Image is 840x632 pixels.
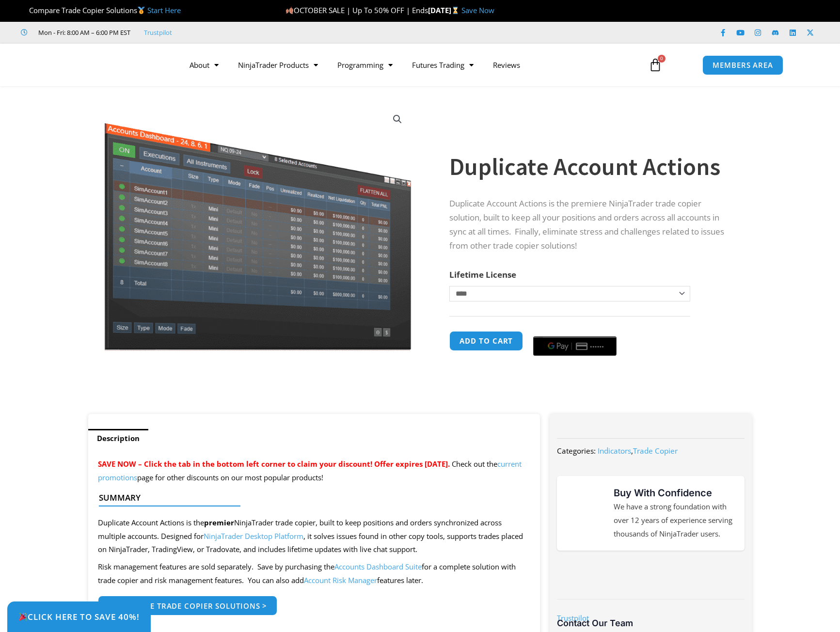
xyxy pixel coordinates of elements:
span: SAVE NOW – Click the tab in the bottom left corner to claim your discount! Offer expires [DATE]. [98,459,450,469]
p: Risk management features are sold separately. Save by purchasing the for a complete solution with... [98,560,531,587]
strong: premier [204,518,234,527]
a: Trustpilot [144,27,172,38]
img: NinjaTrader Wordmark color RGB | Affordable Indicators – NinjaTrader [578,566,724,585]
a: Accounts Dashboard Suite [334,562,422,571]
a: NinjaTrader Products [228,54,328,76]
img: Screenshot 2024-08-26 15414455555 [102,103,413,351]
p: We have a strong foundation with over 12 years of experience serving thousands of NinjaTrader users. [614,500,735,541]
a: MEMBERS AREA [702,55,783,75]
a: Trade Copier [633,446,678,456]
p: Check out the page for other discounts on our most popular products! [98,458,531,485]
iframe: Secure payment input frame [531,330,618,331]
h4: Summary [99,493,522,503]
p: Duplicate Account Actions is the premiere NinjaTrader trade copier solution, built to keep all yo... [449,197,732,253]
span: 0 [658,55,666,63]
a: Start Here [147,5,181,15]
strong: [DATE] [428,5,461,15]
span: , [598,446,678,456]
a: NinjaTrader Desktop Platform [204,531,303,541]
a: Save Now [461,5,494,15]
img: mark thumbs good 43913 | Affordable Indicators – NinjaTrader [567,496,602,531]
a: View full-screen image gallery [389,111,406,128]
a: Indicators [598,446,631,456]
img: 🥇 [138,7,145,14]
a: 🏆Compare Trade Copier Solutions > [98,596,278,616]
img: ⌛ [452,7,459,14]
img: LogoAI | Affordable Indicators – NinjaTrader [57,47,161,82]
a: Account Risk Manager [304,575,377,585]
span: OCTOBER SALE | Up To 50% OFF | Ends [285,5,428,15]
span: Categories: [557,446,596,456]
span: Click Here to save 40%! [18,613,140,621]
a: 0 [634,51,677,79]
img: 🍂 [286,7,293,14]
span: Duplicate Account Actions is the NinjaTrader trade copier, built to keep positions and orders syn... [98,518,523,554]
a: About [180,54,228,76]
nav: Menu [180,54,637,76]
h1: Duplicate Account Actions [449,150,732,184]
a: Futures Trading [402,54,483,76]
button: Add to cart [449,331,523,351]
text: •••••• [591,343,605,350]
a: Programming [328,54,402,76]
span: Mon - Fri: 8:00 AM – 6:00 PM EST [36,27,130,38]
label: Lifetime License [449,269,516,280]
h3: Buy With Confidence [614,486,735,500]
img: 🎉 [19,613,27,621]
img: 🏆 [21,7,29,14]
button: Buy with GPay [533,336,617,356]
a: Description [88,429,148,448]
a: 🎉Click Here to save 40%! [7,601,151,632]
span: Compare Trade Copier Solutions [21,5,181,15]
span: MEMBERS AREA [713,62,773,69]
a: Reviews [483,54,530,76]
